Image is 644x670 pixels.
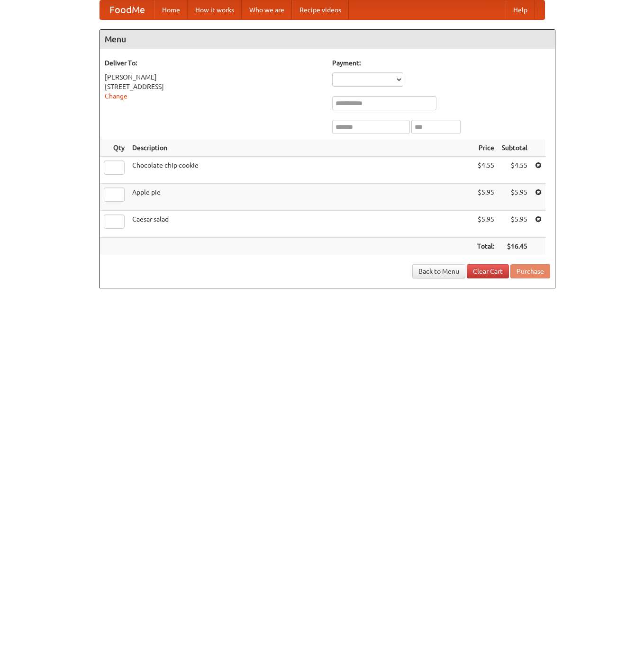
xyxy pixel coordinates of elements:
[510,264,550,278] button: Purchase
[105,82,323,91] div: [STREET_ADDRESS]
[128,211,473,238] td: Caesar salad
[105,58,323,68] h5: Deliver To:
[506,0,535,19] a: Help
[498,139,531,157] th: Subtotal
[332,58,550,68] h5: Payment:
[412,264,465,278] a: Back to Menu
[473,238,498,255] th: Total:
[188,0,242,19] a: How it works
[242,0,292,19] a: Who we are
[128,157,473,184] td: Chocolate chip cookie
[128,184,473,211] td: Apple pie
[105,92,127,100] a: Change
[473,211,498,238] td: $5.95
[498,184,531,211] td: $5.95
[467,264,509,278] a: Clear Cart
[128,139,473,157] th: Description
[100,139,128,157] th: Qty
[292,0,349,19] a: Recipe videos
[473,157,498,184] td: $4.55
[473,184,498,211] td: $5.95
[100,0,154,19] a: FoodMe
[473,139,498,157] th: Price
[498,211,531,238] td: $5.95
[154,0,188,19] a: Home
[100,30,555,49] h4: Menu
[105,72,323,82] div: [PERSON_NAME]
[498,238,531,255] th: $16.45
[498,157,531,184] td: $4.55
